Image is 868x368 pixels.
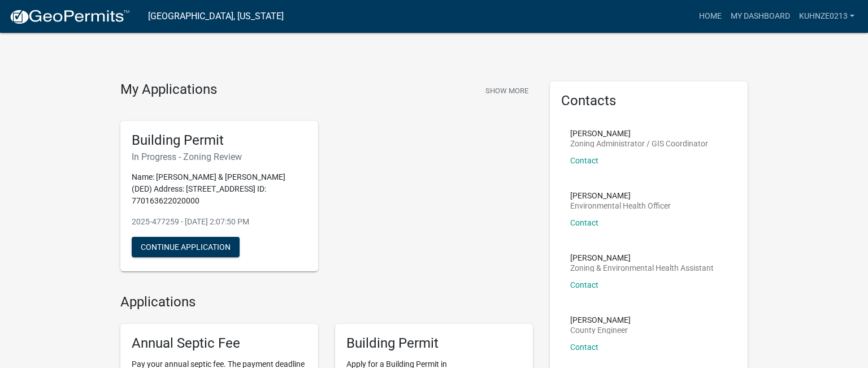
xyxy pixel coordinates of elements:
[132,335,307,352] h5: Annual Septic Fee
[120,81,217,98] h4: My Applications
[132,237,240,257] button: Continue Application
[726,6,795,27] a: My Dashboard
[570,202,671,210] p: Environmental Health Officer
[795,6,859,27] a: kuhnze0213
[570,280,598,289] a: Contact
[570,192,671,200] p: [PERSON_NAME]
[132,171,307,207] p: Name: [PERSON_NAME] & [PERSON_NAME] (DED) Address: [STREET_ADDRESS] ID: 770163622020000
[481,81,533,100] button: Show More
[132,216,307,228] p: 2025-477259 - [DATE] 2:07:50 PM
[570,343,598,352] a: Contact
[695,6,726,27] a: Home
[132,151,307,162] h6: In Progress - Zoning Review
[346,335,522,352] h5: Building Permit
[570,316,631,324] p: [PERSON_NAME]
[120,294,533,310] h4: Applications
[570,129,708,137] p: [PERSON_NAME]
[570,326,631,334] p: County Engineer
[570,218,598,227] a: Contact
[570,264,714,272] p: Zoning & Environmental Health Assistant
[570,254,714,262] p: [PERSON_NAME]
[561,93,736,109] h5: Contacts
[132,132,307,149] h5: Building Permit
[148,7,284,26] a: [GEOGRAPHIC_DATA], [US_STATE]
[570,156,598,165] a: Contact
[570,140,708,148] p: Zoning Administrator / GIS Coordinator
